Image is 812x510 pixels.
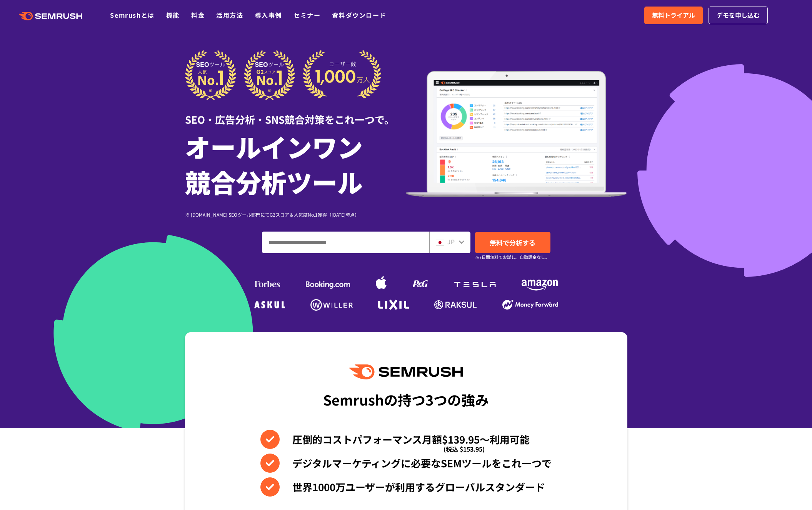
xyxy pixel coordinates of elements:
a: セミナー [293,10,320,20]
div: Semrushの持つ3つの強み [323,385,489,414]
a: 無料で分析する [475,232,550,253]
li: 世界1000万ユーザーが利用するグローバルスタンダード [260,477,552,497]
span: 無料で分析する [490,238,535,247]
span: 無料トライアル [652,10,695,20]
a: 機能 [166,10,180,20]
a: 無料トライアル [644,7,703,24]
span: (税込 $153.95) [444,439,485,459]
a: Semrushとは [110,10,154,20]
small: ※7日間無料でお試し。自動課金なし。 [475,253,549,261]
div: SEO・広告分析・SNS競合対策をこれ一つで。 [185,100,406,127]
li: デジタルマーケティングに必要なSEMツールをこれ一つで [260,454,552,473]
a: 資料ダウンロード [332,10,386,20]
a: 活用方法 [216,10,243,20]
a: デモを申し込む [709,7,768,24]
div: ※ [DOMAIN_NAME] SEOツール部門にてG2スコア＆人気度No.1獲得（[DATE]時点） [185,211,406,218]
a: 導入事例 [255,10,282,20]
span: デモを申し込む [717,10,760,20]
li: 圧倒的コストパフォーマンス月額$139.95〜利用可能 [260,430,552,449]
a: 料金 [191,10,205,20]
span: JP [447,237,455,246]
h1: オールインワン 競合分析ツール [185,129,406,199]
input: ドメイン、キーワードまたはURLを入力してください [262,232,429,253]
img: Semrush [349,364,462,379]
